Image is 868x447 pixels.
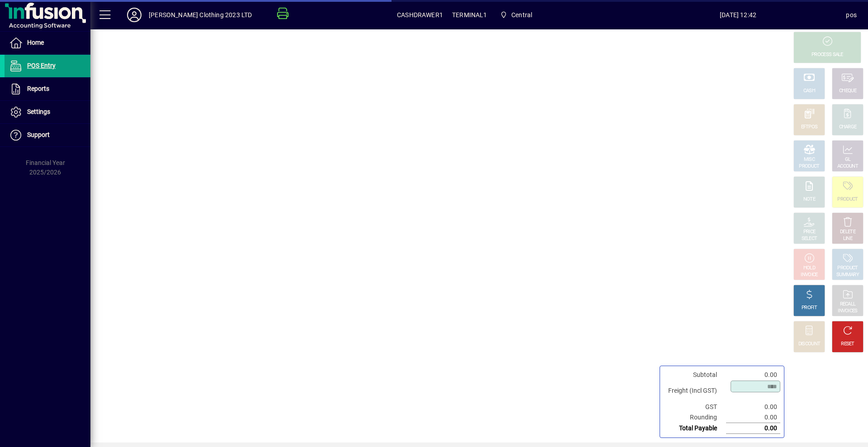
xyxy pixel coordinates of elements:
span: Support [27,131,50,138]
td: Freight (Incl GST) [664,380,726,402]
div: PRODUCT [837,196,858,203]
div: NOTE [803,196,815,203]
span: Reports [27,85,49,92]
div: CHARGE [839,124,857,131]
div: pos [846,8,857,22]
td: GST [664,402,726,412]
div: CASH [803,88,815,94]
button: Profile [120,7,149,23]
span: TERMINAL1 [452,8,487,22]
div: MISC [804,156,815,163]
span: [DATE] 12:42 [630,8,846,22]
div: DISCOUNT [798,341,820,348]
a: Reports [5,78,90,100]
span: POS Entry [27,62,56,69]
a: Settings [5,101,90,123]
div: RECALL [840,301,856,308]
a: Home [5,32,90,54]
div: [PERSON_NAME] Clothing 2023 LTD [149,8,252,22]
div: PRICE [803,229,816,235]
div: EFTPOS [801,124,818,131]
div: CHEQUE [839,88,856,94]
div: PRODUCT [799,163,819,170]
div: SUMMARY [836,272,859,278]
span: Central [496,7,536,23]
td: 0.00 [726,412,780,423]
div: INVOICE [801,272,817,278]
td: 0.00 [726,402,780,412]
span: Central [511,8,532,22]
div: RESET [841,341,854,348]
span: CASHDRAWER1 [397,8,443,22]
div: PRODUCT [837,265,858,272]
div: GL [845,156,851,163]
div: HOLD [803,265,815,272]
div: LINE [843,235,852,242]
td: 0.00 [726,423,780,434]
div: DELETE [840,229,855,235]
div: PROFIT [802,305,817,311]
span: Home [27,39,44,46]
td: Subtotal [664,370,726,380]
td: Rounding [664,412,726,423]
div: ACCOUNT [837,163,858,170]
a: Support [5,124,90,146]
span: Settings [27,108,50,115]
div: SELECT [802,235,817,242]
td: 0.00 [726,370,780,380]
div: PROCESS SALE [811,52,843,58]
td: Total Payable [664,423,726,434]
div: INVOICES [838,308,857,315]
